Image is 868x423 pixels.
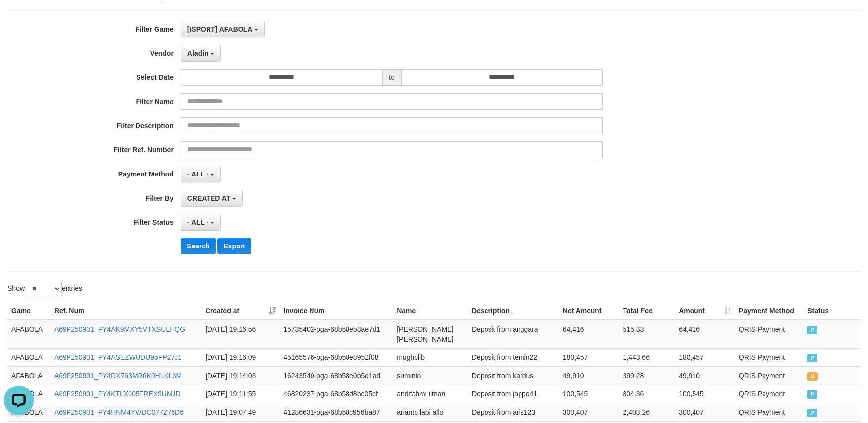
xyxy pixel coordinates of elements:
[54,408,184,416] a: A69P250901_PY4HNM4YWDC077Z76D6
[54,325,185,333] a: A69P250901_PY4AK9MXY5VTXSULHQG
[181,45,221,62] button: Aladin
[619,302,675,320] th: Total Fee
[202,320,279,349] td: [DATE] 19:16:56
[619,366,675,385] td: 399.28
[7,366,50,385] td: AFABOLA
[382,69,401,86] span: to
[187,25,252,33] span: [ISPORT] AFABOLA
[468,302,559,320] th: Description
[202,348,279,366] td: [DATE] 19:16:09
[559,403,619,421] td: 300,407
[54,372,182,380] a: A69P250901_PY4RX763MR6K9HLKL3M
[7,302,50,320] th: Game
[393,302,468,320] th: Name
[181,21,265,37] button: [ISPORT] AFABOLA
[559,320,619,349] td: 64,416
[25,282,62,296] select: Showentries
[619,348,675,366] td: 1,443.66
[7,282,82,296] label: Show entries
[735,366,803,385] td: QRIS Payment
[675,302,735,320] th: Amount: activate to sort column ascending
[559,302,619,320] th: Net Amount
[187,194,231,202] span: CREATED AT
[675,385,735,403] td: 100,545
[279,348,393,366] td: 45165576-pga-68b58e8952f08
[54,390,181,398] a: A69P250901_PY4KTLXJ05FREX9UMJD
[468,366,559,385] td: Deposit from kardus
[393,320,468,349] td: [PERSON_NAME] [PERSON_NAME]
[807,409,817,417] span: PAID
[807,372,817,381] span: UNPAID
[619,320,675,349] td: 515.33
[202,385,279,403] td: [DATE] 19:11:55
[50,302,202,320] th: Ref. Num
[393,385,468,403] td: andifahmi ilman
[735,403,803,421] td: QRIS Payment
[202,366,279,385] td: [DATE] 19:14:03
[279,403,393,421] td: 41286631-pga-68b58c956ba87
[181,238,216,254] button: Search
[7,348,50,366] td: AFABOLA
[217,238,251,254] button: Export
[675,403,735,421] td: 300,407
[54,353,182,361] a: A69P250901_PY4ASEZWUDU95FP27J1
[187,170,209,178] span: - ALL -
[675,320,735,349] td: 64,416
[468,385,559,403] td: Deposit from jappo41
[735,302,803,320] th: Payment Method
[803,302,861,320] th: Status
[807,390,817,399] span: PAID
[393,366,468,385] td: suminto
[187,49,208,57] span: Aladin
[735,385,803,403] td: QRIS Payment
[468,320,559,349] td: Deposit from anggara
[279,385,393,403] td: 46820237-pga-68b58d8bc05cf
[675,348,735,366] td: 180,457
[187,218,209,226] span: - ALL -
[675,366,735,385] td: 49,910
[7,320,50,349] td: AFABOLA
[279,366,393,385] td: 16243540-pga-68b58e0b5d1ad
[619,403,675,421] td: 2,403.26
[468,403,559,421] td: Deposit from aris123
[181,214,221,231] button: - ALL -
[735,320,803,349] td: QRIS Payment
[807,354,817,362] span: PAID
[202,302,279,320] th: Created at: activate to sort column ascending
[181,166,221,182] button: - ALL -
[468,348,559,366] td: Deposit from temin22
[559,366,619,385] td: 49,910
[4,4,34,34] button: Open LiveChat chat widget
[279,320,393,349] td: 15735402-pga-68b58eb8ae7d1
[559,348,619,366] td: 180,457
[393,403,468,421] td: arianto labi allo
[202,403,279,421] td: [DATE] 19:07:49
[279,302,393,320] th: Invoice Num
[619,385,675,403] td: 804.36
[181,190,243,207] button: CREATED AT
[807,326,817,334] span: PAID
[735,348,803,366] td: QRIS Payment
[393,348,468,366] td: mugholib
[559,385,619,403] td: 100,545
